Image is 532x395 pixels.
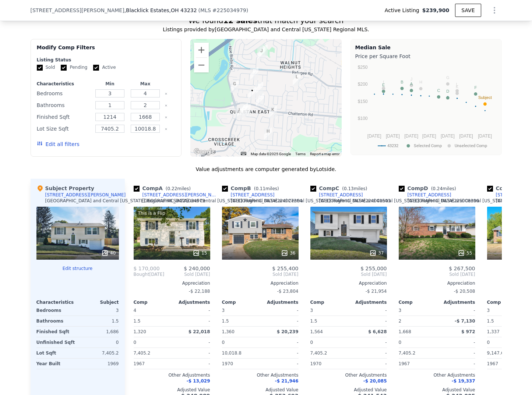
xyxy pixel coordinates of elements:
[163,186,194,191] span: ( miles)
[134,350,151,356] span: 7,405.2
[61,64,87,71] label: Pending
[438,348,475,358] div: -
[293,73,301,86] div: 2923 Falcon Bridge Drive
[357,116,367,121] text: $100
[142,192,219,198] div: [STREET_ADDRESS][PERSON_NAME]
[349,299,387,305] div: Adjustments
[134,359,170,369] div: 1967
[165,92,168,95] button: Clear
[94,81,126,87] div: Min
[357,82,367,87] text: $200
[134,340,137,345] span: 0
[61,65,67,71] input: Pending
[173,337,210,348] div: -
[438,359,475,369] div: -
[164,271,210,277] span: Sold [DATE]
[134,299,172,305] div: Comp
[433,186,443,191] span: 0.24
[137,210,167,217] div: This is a Flip
[222,185,282,192] div: Comp B
[192,147,216,157] a: Open this area in Google Maps (opens a new window)
[134,372,210,378] div: Other Adjustments
[192,147,216,157] img: Google
[399,316,436,326] div: 2
[437,299,475,305] div: Adjustments
[449,266,475,271] span: $ 267,500
[37,100,91,110] div: Bathrooms
[124,7,197,14] span: , Blacklick Estates
[260,45,268,57] div: 5042 Lindora Drive
[310,299,349,305] div: Comp
[487,308,490,313] span: 3
[172,299,210,305] div: Adjustments
[165,128,168,131] button: Clear
[399,350,416,356] span: 7,405.2
[310,185,370,192] div: Comp C
[456,85,459,89] text: K
[382,83,385,87] text: E
[310,316,347,326] div: 1.5
[93,65,99,71] input: Active
[36,299,78,305] div: Characteristics
[401,80,403,84] text: B
[310,271,387,277] span: Sold [DATE]
[255,82,263,95] div: 5112 Upton Road N
[399,192,451,198] a: [STREET_ADDRESS]
[458,249,472,257] div: 55
[241,152,246,155] button: Keyboard shortcuts
[79,327,119,337] div: 1,686
[36,266,119,271] button: Edit structure
[262,359,299,369] div: -
[222,329,235,334] span: 1,360
[399,308,402,313] span: 3
[31,166,502,173] div: Value adjustments are computer generated by Lotside .
[277,329,299,334] span: $ 20,239
[169,7,197,13] span: , OH 43232
[410,77,412,81] text: J
[31,7,124,14] span: [STREET_ADDRESS][PERSON_NAME]
[212,7,246,13] span: # 225034979
[355,44,497,51] div: Median Sale
[414,143,442,148] text: Selected Comp
[45,198,205,204] div: [GEOGRAPHIC_DATA] and Central [US_STATE] Regional MLS # 225034979
[272,266,298,271] span: $ 255,400
[79,359,119,369] div: 1969
[452,378,475,384] span: -$ 19,337
[173,348,210,358] div: -
[78,299,119,305] div: Subject
[36,348,76,358] div: Lot Sqft
[455,319,475,324] span: -$ 7,130
[134,266,160,271] span: $ 170,000
[310,340,313,345] span: 0
[399,271,475,277] span: Sold [DATE]
[257,47,265,60] div: 2640 Lindora Place
[455,143,487,148] text: Unselected Comp
[31,26,502,33] div: Listings provided by [GEOGRAPHIC_DATA] and Central [US_STATE] Regional MLS .
[410,82,413,86] text: A
[408,192,451,198] div: [STREET_ADDRESS]
[36,327,76,337] div: Finished Sqft
[134,387,210,393] div: Adjusted Value
[455,4,481,17] button: SAVE
[79,348,119,358] div: 7,405.2
[319,192,363,198] div: [STREET_ADDRESS]
[235,106,243,119] div: 3119 Hatfield Court
[250,67,258,80] div: 2800 Maywood Road
[134,271,149,277] span: Bought
[344,186,354,191] span: 0.13
[277,289,299,294] span: -$ 23,804
[419,80,422,84] text: H
[134,192,219,198] a: [STREET_ADDRESS][PERSON_NAME]
[194,58,209,72] button: Zoom out
[79,337,119,348] div: 0
[230,80,239,93] div: 4815 Talbert Drive
[487,299,525,305] div: Comp
[487,316,524,326] div: 1.5
[487,329,500,334] span: 1,337
[422,134,436,139] text: [DATE]
[134,308,137,313] span: 4
[310,387,387,393] div: Adjusted Value
[355,61,497,153] div: A chart.
[360,266,387,271] span: $ 255,000
[129,81,162,87] div: Max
